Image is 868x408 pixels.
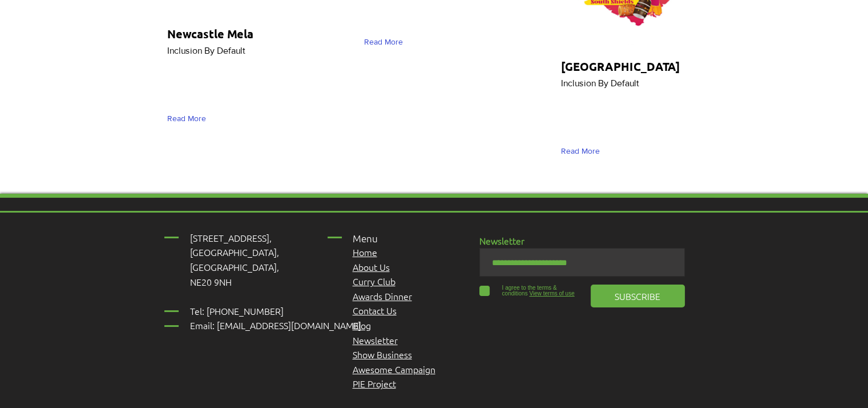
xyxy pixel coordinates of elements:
[167,109,211,129] a: Read More
[529,290,574,297] span: View terms of use
[190,305,361,332] span: Tel: [PHONE_NUMBER] Email: [EMAIL_ADDRESS][DOMAIN_NAME]
[561,141,605,161] a: Read More
[502,285,557,297] span: I agree to the terms & conditions
[561,146,600,157] span: Read More
[353,275,395,287] a: Curry Club
[561,59,680,74] span: [GEOGRAPHIC_DATA]
[561,78,639,88] span: Inclusion By Default
[353,290,412,302] a: Awards Dinner
[353,246,377,258] a: Home
[591,285,685,307] button: SUBSCRIBE
[190,231,272,244] span: [STREET_ADDRESS],
[615,290,660,302] span: SUBSCRIBE
[167,113,206,125] span: Read More
[353,319,371,331] a: Blog
[528,290,575,297] a: View terms of use
[167,46,245,55] span: Inclusion By Default
[353,232,378,245] span: Menu
[479,234,524,247] span: Newsletter
[353,363,435,375] span: Awesome Campaign
[190,275,232,288] span: NE20 9NH
[190,261,279,273] span: [GEOGRAPHIC_DATA],
[353,261,390,273] a: About Us
[353,334,398,346] a: Newsletter
[353,348,412,361] a: Show Business
[353,377,396,390] a: PIE Project
[167,26,253,41] span: Newcastle Mela
[190,246,279,258] span: [GEOGRAPHIC_DATA],
[364,37,403,48] span: Read More
[353,304,397,317] a: Contact Us
[364,32,408,52] a: Read More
